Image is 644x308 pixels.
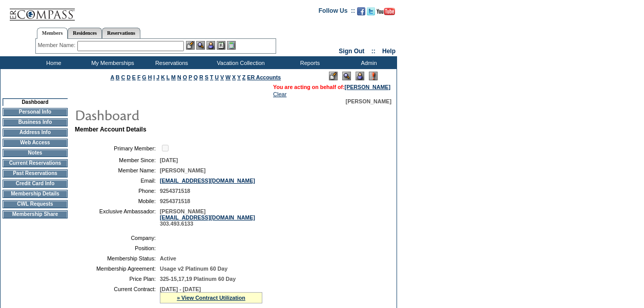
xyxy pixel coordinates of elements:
td: Web Access [3,139,68,147]
td: Current Reservations [3,159,68,167]
td: Home [23,56,82,69]
img: Follow us on Twitter [367,7,375,15]
td: Position: [79,245,156,251]
a: Become our fan on Facebook [357,10,365,16]
td: Personal Info [3,108,68,116]
a: Members [37,28,68,39]
a: Z [242,74,246,80]
span: [DATE] - [DATE] [160,286,201,292]
td: Member Since: [79,157,156,163]
a: Residences [68,28,102,38]
a: F [137,74,141,80]
td: Reports [279,56,338,69]
span: Usage v2 Platinum 60 Day [160,266,227,272]
td: Business Info [3,118,68,126]
td: Past Reservations [3,169,68,178]
img: Edit Mode [329,72,338,80]
td: Vacation Collection [200,56,279,69]
span: Active [160,255,176,261]
td: My Memberships [82,56,141,69]
td: Membership Status: [79,255,156,261]
a: O [183,74,187,80]
img: Reservations [217,41,225,50]
span: 325-15,17,19 Platinum 60 Day [160,276,236,282]
a: [EMAIL_ADDRESS][DOMAIN_NAME] [160,178,255,184]
a: Help [382,48,396,55]
a: T [210,74,214,80]
a: N [177,74,181,80]
a: K [161,74,165,80]
a: Clear [273,91,286,97]
a: L [167,74,170,80]
td: Primary Member: [79,143,156,153]
span: [PERSON_NAME] 303.493.6133 [160,208,255,227]
a: G [142,74,146,80]
img: Become our fan on Facebook [357,7,365,15]
span: You are acting on behalf of: [273,84,390,90]
a: Follow us on Twitter [367,10,375,16]
img: View Mode [342,72,351,80]
a: Q [194,74,198,80]
img: pgTtlDashboard.gif [74,104,279,125]
td: Price Plan: [79,276,156,282]
a: Sign Out [339,48,364,55]
a: V [220,74,224,80]
a: » View Contract Utilization [177,295,245,301]
img: Impersonate [206,41,215,50]
div: Member Name: [38,41,77,50]
a: Subscribe to our YouTube Channel [377,10,395,16]
a: I [153,74,155,80]
a: J [156,74,159,80]
a: B [116,74,120,80]
a: S [205,74,209,80]
a: H [148,74,152,80]
img: Log Concern/Member Elevation [369,72,378,80]
a: Y [237,74,241,80]
span: 9254371518 [160,198,190,204]
img: Subscribe to our YouTube Channel [377,8,395,15]
td: Notes [3,149,68,157]
td: CWL Requests [3,200,68,208]
td: Current Contract: [79,286,156,303]
a: A [111,74,114,80]
td: Company: [79,235,156,241]
a: E [132,74,136,80]
td: Follow Us :: [319,6,355,18]
td: Membership Share [3,210,68,218]
td: Membership Agreement: [79,266,156,272]
span: [PERSON_NAME] [160,167,205,173]
a: P [189,74,192,80]
td: Credit Card Info [3,180,68,188]
span: 9254371518 [160,188,190,194]
img: Impersonate [356,72,364,80]
a: D [127,74,131,80]
td: Email: [79,178,156,184]
td: Admin [338,56,397,69]
a: U [215,74,219,80]
td: Dashboard [3,98,68,106]
td: Mobile: [79,198,156,204]
a: ER Accounts [247,74,281,80]
span: [DATE] [160,157,178,163]
a: [EMAIL_ADDRESS][DOMAIN_NAME] [160,214,255,221]
span: [PERSON_NAME] [346,98,391,104]
a: R [199,74,203,80]
b: Member Account Details [75,126,147,133]
img: b_calculator.gif [227,41,236,50]
a: X [232,74,236,80]
a: [PERSON_NAME] [345,84,390,90]
img: View [196,41,205,50]
a: Reservations [102,28,140,38]
td: Address Info [3,128,68,137]
td: Reservations [141,56,200,69]
td: Exclusive Ambassador: [79,208,156,227]
img: b_edit.gif [186,41,195,50]
a: M [171,74,176,80]
td: Member Name: [79,167,156,173]
td: Phone: [79,188,156,194]
a: W [225,74,231,80]
a: C [121,74,125,80]
td: Membership Details [3,190,68,198]
span: :: [371,48,376,55]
